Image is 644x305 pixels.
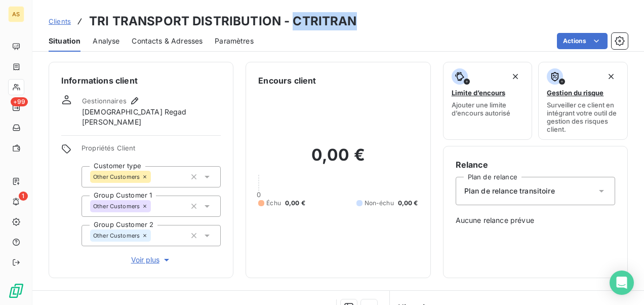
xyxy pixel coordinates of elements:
[8,283,24,299] img: Logo LeanPay
[49,36,80,46] span: Situation
[82,107,187,117] span: [DEMOGRAPHIC_DATA] Regad
[464,186,555,196] span: Plan de relance transitoire
[452,101,524,117] span: Ajouter une limite d’encours autorisé
[151,202,159,211] input: Ajouter une valeur
[93,174,140,180] span: Other Customers
[8,6,24,22] div: AS
[215,36,254,46] span: Paramètres
[131,255,172,265] span: Voir plus
[547,101,619,133] span: Surveiller ce client en intégrant votre outil de gestion des risques client.
[93,36,119,46] span: Analyse
[151,231,159,240] input: Ajouter une valeur
[82,144,221,158] span: Propriétés Client
[61,74,221,87] h6: Informations client
[82,117,141,127] span: [PERSON_NAME]
[547,89,603,97] span: Gestion du risque
[258,145,418,175] h2: 0,00 €
[93,203,140,209] span: Other Customers
[266,199,281,208] span: Échu
[151,172,159,181] input: Ajouter une valeur
[452,89,505,97] span: Limite d’encours
[82,97,127,105] span: Gestionnaires
[610,271,634,295] div: Open Intercom Messenger
[257,190,261,199] span: 0
[365,199,394,208] span: Non-échu
[538,62,628,140] button: Gestion du risqueSurveiller ce client en intégrant votre outil de gestion des risques client.
[93,233,140,239] span: Other Customers
[456,215,615,225] span: Aucune relance prévue
[258,74,316,87] h6: Encours client
[443,62,533,140] button: Limite d’encoursAjouter une limite d’encours autorisé
[11,97,28,106] span: +99
[19,192,28,201] span: 1
[89,12,357,30] h3: TRI TRANSPORT DISTRIBUTION - CTRITRAN
[49,17,71,25] span: Clients
[132,36,203,46] span: Contacts & Adresses
[456,159,615,171] h6: Relance
[82,254,221,265] button: Voir plus
[398,199,418,208] span: 0,00 €
[557,33,608,49] button: Actions
[49,16,71,26] a: Clients
[285,199,305,208] span: 0,00 €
